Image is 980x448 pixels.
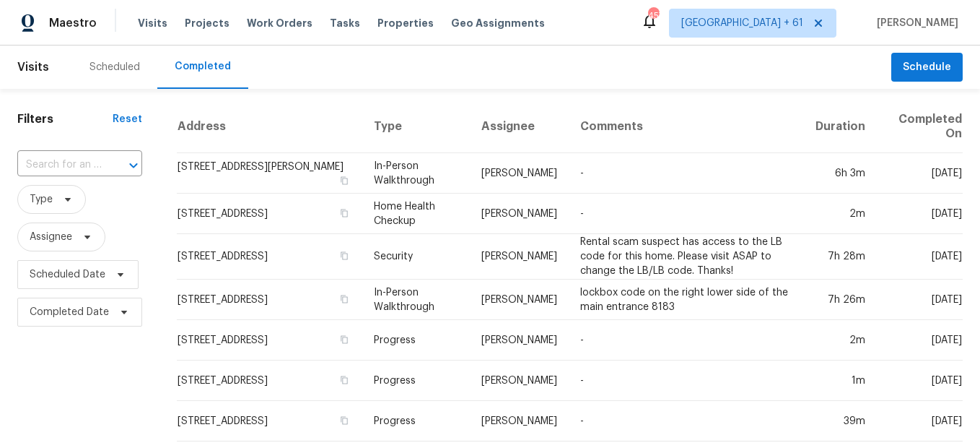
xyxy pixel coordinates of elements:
[569,361,805,401] td: -
[804,194,877,234] td: 2m
[338,207,351,220] button: Copy Address
[891,53,963,82] button: Schedule
[569,194,805,234] td: -
[177,194,362,234] td: [STREET_ADDRESS]
[877,194,963,234] td: [DATE]
[903,59,951,77] span: Schedule
[30,267,105,282] span: Scheduled Date
[362,194,470,234] td: Home Health Checkup
[362,234,470,280] td: Security
[569,234,805,280] td: Rental scam suspect has access to the LB code for this home. Please visit ASAP to change the LB/L...
[877,361,963,401] td: [DATE]
[470,361,569,401] td: [PERSON_NAME]
[177,100,362,153] th: Address
[338,333,351,346] button: Copy Address
[877,320,963,361] td: [DATE]
[49,16,97,30] span: Maestro
[338,293,351,306] button: Copy Address
[377,16,434,30] span: Properties
[877,280,963,320] td: [DATE]
[470,234,569,280] td: [PERSON_NAME]
[338,414,351,427] button: Copy Address
[177,153,362,194] td: [STREET_ADDRESS][PERSON_NAME]
[17,112,113,126] h1: Filters
[17,51,49,83] span: Visits
[470,194,569,234] td: [PERSON_NAME]
[877,100,963,153] th: Completed On
[177,320,362,361] td: [STREET_ADDRESS]
[877,153,963,194] td: [DATE]
[804,361,877,401] td: 1m
[113,112,142,126] div: Reset
[804,401,877,441] td: 39m
[247,16,312,30] span: Work Orders
[362,320,470,361] td: Progress
[804,320,877,361] td: 2m
[451,16,545,30] span: Geo Assignments
[804,100,877,153] th: Duration
[681,16,803,30] span: [GEOGRAPHIC_DATA] + 61
[30,230,72,244] span: Assignee
[470,100,569,153] th: Assignee
[177,234,362,280] td: [STREET_ADDRESS]
[569,401,805,441] td: -
[338,374,351,387] button: Copy Address
[569,153,805,194] td: -
[177,361,362,401] td: [STREET_ADDRESS]
[877,234,963,280] td: [DATE]
[338,249,351,262] button: Copy Address
[470,153,569,194] td: [PERSON_NAME]
[362,361,470,401] td: Progress
[569,100,805,153] th: Comments
[338,174,351,187] button: Copy Address
[804,234,877,280] td: 7h 28m
[362,100,470,153] th: Type
[362,280,470,320] td: In-Person Walkthrough
[138,16,167,30] span: Visits
[470,401,569,441] td: [PERSON_NAME]
[185,16,229,30] span: Projects
[177,280,362,320] td: [STREET_ADDRESS]
[569,320,805,361] td: -
[30,192,53,207] span: Type
[648,9,658,23] div: 457
[877,401,963,441] td: [DATE]
[123,155,144,176] button: Open
[804,280,877,320] td: 7h 26m
[569,280,805,320] td: lockbox code on the right lower side of the main entrance 8183
[470,320,569,361] td: [PERSON_NAME]
[871,16,958,30] span: [PERSON_NAME]
[362,153,470,194] td: In-Person Walkthrough
[177,401,362,441] td: [STREET_ADDRESS]
[804,153,877,194] td: 6h 3m
[89,60,140,74] div: Scheduled
[17,154,102,176] input: Search for an address...
[470,280,569,320] td: [PERSON_NAME]
[330,18,360,28] span: Tasks
[362,401,470,441] td: Progress
[175,59,231,74] div: Completed
[30,305,109,319] span: Completed Date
